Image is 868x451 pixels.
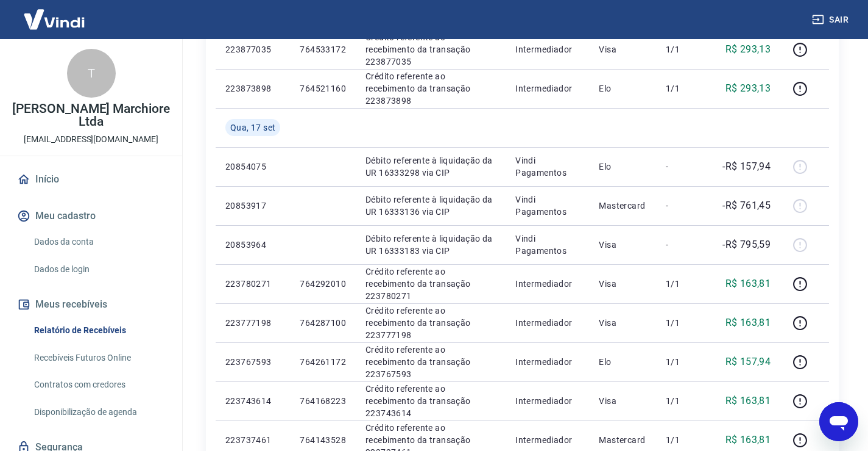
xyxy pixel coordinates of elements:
[15,203,168,229] button: Meu cadastro
[666,43,702,56] p: 1/1
[599,395,646,407] p: Visa
[225,82,280,95] p: 223873898
[599,161,646,173] p: Elo
[515,356,579,368] p: Intermediador
[225,317,280,329] p: 223777198
[599,278,646,290] p: Visa
[225,239,280,251] p: 20853964
[666,161,702,173] p: -
[515,154,579,179] p: Vindi Pagamentos
[725,81,771,96] p: R$ 293,13
[365,31,496,68] p: Crédito referente ao recebimento da transação 223877035
[666,200,702,212] p: -
[225,395,280,407] p: 223743614
[599,200,646,212] p: Mastercard
[725,355,771,369] p: R$ 157,94
[722,237,771,252] p: -R$ 795,59
[365,193,496,218] p: Débito referente à liquidação da UR 16333136 via CIP
[230,121,275,134] span: Qua, 17 set
[515,43,579,56] p: Intermediador
[722,159,771,174] p: -R$ 157,94
[810,9,853,31] button: Sair
[15,1,94,38] img: Vindi
[599,82,646,95] p: Elo
[29,229,168,254] a: Dados da conta
[15,291,168,318] button: Meus recebíveis
[29,318,168,343] a: Relatório de Recebíveis
[300,434,346,446] p: 764143528
[666,278,702,290] p: 1/1
[515,82,579,95] p: Intermediador
[24,133,158,146] p: [EMAIL_ADDRESS][DOMAIN_NAME]
[725,42,771,57] p: R$ 293,13
[300,82,346,95] p: 764521160
[515,395,579,407] p: Intermediador
[300,356,346,368] p: 764261172
[515,233,579,257] p: Vindi Pagamentos
[365,383,496,419] p: Crédito referente ao recebimento da transação 223743614
[722,198,771,213] p: -R$ 761,45
[365,70,496,107] p: Crédito referente ao recebimento da transação 223873898
[725,433,771,447] p: R$ 163,81
[725,316,771,330] p: R$ 163,81
[515,193,579,218] p: Vindi Pagamentos
[15,166,168,193] a: Início
[599,356,646,368] p: Elo
[67,49,116,98] div: T
[29,372,168,397] a: Contratos com credores
[666,317,702,329] p: 1/1
[666,356,702,368] p: 1/1
[365,265,496,302] p: Crédito referente ao recebimento da transação 223780271
[225,434,280,446] p: 223737461
[515,434,579,446] p: Intermediador
[599,43,646,56] p: Visa
[365,344,496,380] p: Crédito referente ao recebimento da transação 223767593
[365,305,496,341] p: Crédito referente ao recebimento da transação 223777198
[300,43,346,56] p: 764533172
[225,43,280,56] p: 223877035
[599,317,646,329] p: Visa
[300,317,346,329] p: 764287100
[300,278,346,290] p: 764292010
[599,239,646,251] p: Visa
[666,395,702,407] p: 1/1
[725,276,771,291] p: R$ 163,81
[666,82,702,95] p: 1/1
[666,239,702,251] p: -
[365,233,496,257] p: Débito referente à liquidação da UR 16333183 via CIP
[10,103,172,128] p: [PERSON_NAME] Marchiore Ltda
[225,278,280,290] p: 223780271
[225,161,280,173] p: 20854075
[666,434,702,446] p: 1/1
[599,434,646,446] p: Mastercard
[300,395,346,407] p: 764168223
[725,394,771,408] p: R$ 163,81
[819,402,858,441] iframe: Botão para abrir a janela de mensagens
[225,356,280,368] p: 223767593
[29,400,168,425] a: Disponibilização de agenda
[365,154,496,179] p: Débito referente à liquidação da UR 16333298 via CIP
[515,317,579,329] p: Intermediador
[29,345,168,370] a: Recebíveis Futuros Online
[225,200,280,212] p: 20853917
[29,257,168,282] a: Dados de login
[515,278,579,290] p: Intermediador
